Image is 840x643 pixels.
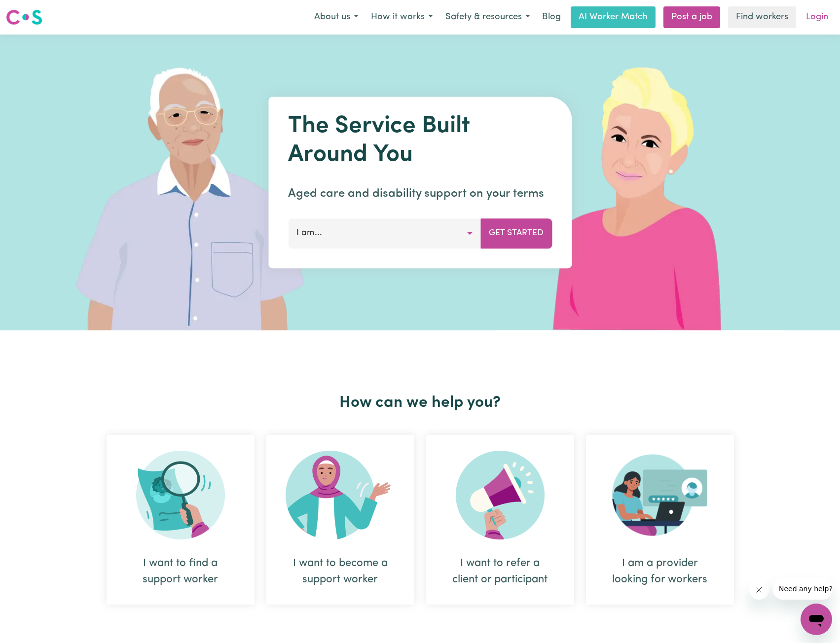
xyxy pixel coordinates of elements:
a: Blog [536,6,567,28]
iframe: Message from company [773,578,832,600]
div: I am a provider looking for workers [610,555,710,588]
button: I am... [288,218,481,248]
div: I want to find a support worker [130,555,231,588]
a: Post a job [663,6,720,28]
a: Find workers [728,6,796,28]
img: Provider [612,451,708,539]
div: I want to find a support worker [107,435,255,605]
iframe: Button to launch messaging window [801,604,832,635]
span: Need any help? [6,7,60,15]
div: I want to refer a client or participant [426,435,574,605]
div: I want to become a support worker [290,555,391,588]
img: Careseekers logo [6,8,42,26]
h2: How can we help you? [101,393,740,412]
img: Search [136,451,225,539]
div: I want to refer a client or participant [450,555,550,588]
div: I want to become a support worker [266,435,414,605]
img: Refer [456,451,545,539]
button: How it works [365,7,439,28]
h1: The Service Built Around You [288,112,552,169]
a: AI Worker Match [571,6,656,28]
p: Aged care and disability support on your terms [288,185,552,203]
a: Login [800,6,834,28]
div: I am a provider looking for workers [586,435,734,605]
img: Become Worker [286,451,395,539]
button: About us [308,7,365,28]
button: Get Started [480,218,552,248]
iframe: Close message [749,580,769,600]
a: Careseekers logo [6,6,42,29]
button: Safety & resources [439,7,536,28]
